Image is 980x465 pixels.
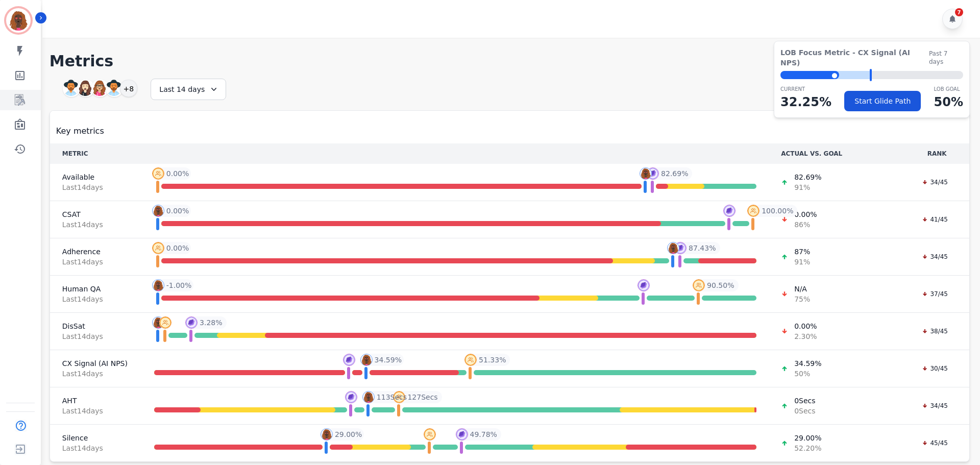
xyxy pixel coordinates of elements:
span: 50 % [794,369,821,379]
span: 100.00 % [762,206,793,216]
img: profile-pic [152,167,164,180]
img: profile-pic [464,354,477,366]
img: profile-pic [667,242,679,254]
img: profile-pic [360,354,373,366]
img: profile-pic [345,391,357,403]
span: Adherence [62,247,130,257]
img: profile-pic [647,167,659,180]
span: Last 14 day s [62,182,130,192]
span: 90.50 % [707,280,734,290]
img: profile-pic [152,242,164,254]
span: 87 % [794,247,810,257]
img: profile-pic [185,316,198,329]
img: profile-pic [693,279,705,291]
span: Last 14 day s [62,406,130,416]
div: ⬤ [780,71,839,79]
span: CSAT [62,209,130,219]
img: Bordered avatar [6,8,31,33]
img: profile-pic [638,279,650,291]
span: Last 14 day s [62,219,130,230]
span: -1.00 % [166,280,192,290]
div: 38/45 [917,326,953,336]
img: profile-pic [747,205,759,217]
span: 3.28 % [200,317,222,328]
th: METRIC [50,143,142,164]
span: 34.59 % [375,355,402,365]
span: DisSat [62,321,130,331]
div: 45/45 [917,438,953,448]
span: LOB Focus Metric - CX Signal (AI NPS) [780,47,929,68]
span: 0 Secs [794,396,815,406]
span: 0.00 % [166,206,189,216]
img: profile-pic [159,316,171,329]
button: Start Glide Path [844,91,921,111]
th: ACTUAL VS. GOAL [769,143,904,164]
span: 29.00 % [335,429,362,439]
p: CURRENT [780,85,831,93]
span: 52.20 % [794,443,821,453]
img: profile-pic [343,354,355,366]
span: 29.00 % [794,433,821,443]
span: Last 14 day s [62,443,130,453]
span: 51.33 % [479,355,506,365]
span: CX Signal (AI NPS) [62,358,130,369]
div: 34/45 [917,401,953,411]
span: 86 % [794,219,817,230]
div: 34/45 [917,252,953,262]
div: +8 [120,80,137,97]
img: profile-pic [393,391,405,403]
span: 75 % [794,294,810,304]
span: Last 14 day s [62,331,130,341]
span: 49.78 % [470,429,497,439]
img: profile-pic [321,428,333,440]
img: profile-pic [424,428,436,440]
img: profile-pic [152,316,164,329]
span: 0.00 % [166,168,189,179]
img: profile-pic [152,205,164,217]
span: 91 % [794,182,821,192]
span: 82.69 % [661,168,688,179]
span: Last 14 day s [62,257,130,267]
div: Last 14 days [151,79,226,100]
span: N/A [794,284,810,294]
span: 2.30 % [794,331,817,341]
h1: Metrics [50,52,970,70]
div: 34/45 [917,177,953,187]
p: LOB Goal [934,85,963,93]
span: Last 14 day s [62,294,130,304]
span: Human QA [62,284,130,294]
img: profile-pic [640,167,652,180]
span: Available [62,172,130,182]
img: profile-pic [674,242,687,254]
img: profile-pic [723,205,736,217]
span: Silence [62,433,130,443]
img: profile-pic [362,391,375,403]
span: 113 Secs [377,392,407,402]
span: Last 14 day s [62,369,130,379]
img: profile-pic [456,428,468,440]
div: 30/45 [917,363,953,374]
span: Past 7 days [929,50,963,66]
div: 7 [955,8,963,16]
div: 41/45 [917,214,953,225]
p: 50 % [934,93,963,111]
th: RANK [904,143,969,164]
span: AHT [62,396,130,406]
img: profile-pic [152,279,164,291]
span: 0.00 % [794,321,817,331]
span: 87.43 % [689,243,716,253]
span: 34.59 % [794,358,821,369]
p: 32.25 % [780,93,831,111]
span: 91 % [794,257,810,267]
span: 0.00 % [794,209,817,219]
span: 0 Secs [794,406,815,416]
span: Key metrics [56,125,104,137]
span: 0.00 % [166,243,189,253]
span: 82.69 % [794,172,821,182]
div: 37/45 [917,289,953,299]
span: 127 Secs [407,392,437,402]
